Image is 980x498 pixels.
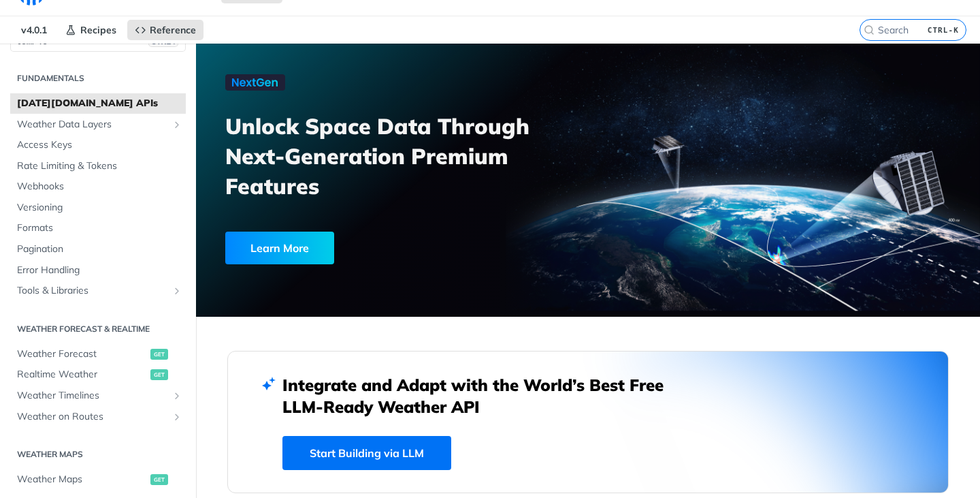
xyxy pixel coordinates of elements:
h2: Weather Forecast & realtime [10,323,186,335]
span: Access Keys [17,138,182,152]
a: Weather TimelinesShow subpages for Weather Timelines [10,386,186,406]
a: Weather on RoutesShow subpages for Weather on Routes [10,407,186,427]
h2: Integrate and Adapt with the World’s Best Free LLM-Ready Weather API [282,374,684,418]
span: get [150,349,168,360]
a: Weather Data LayersShow subpages for Weather Data Layers [10,114,186,135]
svg: Search [864,25,875,35]
span: Recipes [80,24,116,36]
div: Learn More [225,232,334,264]
h3: Unlock Space Data Through Next-Generation Premium Features [225,111,603,201]
span: Realtime Weather [17,368,147,382]
a: Rate Limiting & Tokens [10,156,186,176]
span: Weather on Routes [17,410,168,424]
span: get [150,474,168,485]
a: Access Keys [10,135,186,155]
a: Formats [10,218,186,238]
a: Realtime Weatherget [10,364,186,385]
span: Reference [150,24,196,36]
a: Tools & LibrariesShow subpages for Tools & Libraries [10,281,186,301]
span: Formats [17,221,182,235]
button: Show subpages for Weather Data Layers [171,119,182,130]
a: Weather Forecastget [10,344,186,364]
button: Show subpages for Tools & Libraries [171,285,182,296]
a: Reference [127,20,203,40]
a: Start Building via LLM [282,436,451,470]
span: Webhooks [17,180,182,193]
span: Weather Timelines [17,389,168,403]
span: Rate Limiting & Tokens [17,159,182,173]
span: Tools & Libraries [17,284,168,298]
button: Show subpages for Weather on Routes [171,411,182,422]
span: Weather Forecast [17,347,147,361]
a: Weather Mapsget [10,469,186,490]
button: Show subpages for Weather Timelines [171,390,182,401]
a: Pagination [10,239,186,260]
span: Pagination [17,243,182,256]
a: [DATE][DOMAIN_NAME] APIs [10,93,186,114]
span: Error Handling [17,264,182,277]
a: Recipes [58,20,124,40]
h2: Fundamentals [10,72,186,84]
span: [DATE][DOMAIN_NAME] APIs [17,97,182,110]
span: v4.0.1 [14,20,54,40]
span: Versioning [17,201,182,215]
span: Weather Data Layers [17,118,168,131]
a: Error Handling [10,260,186,281]
kbd: CTRL-K [924,23,962,37]
img: NextGen [225,74,285,91]
h2: Weather Maps [10,448,186,461]
a: Webhooks [10,176,186,197]
a: Learn More [225,232,527,264]
a: Versioning [10,198,186,218]
span: Weather Maps [17,473,147,486]
span: get [150,369,168,380]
